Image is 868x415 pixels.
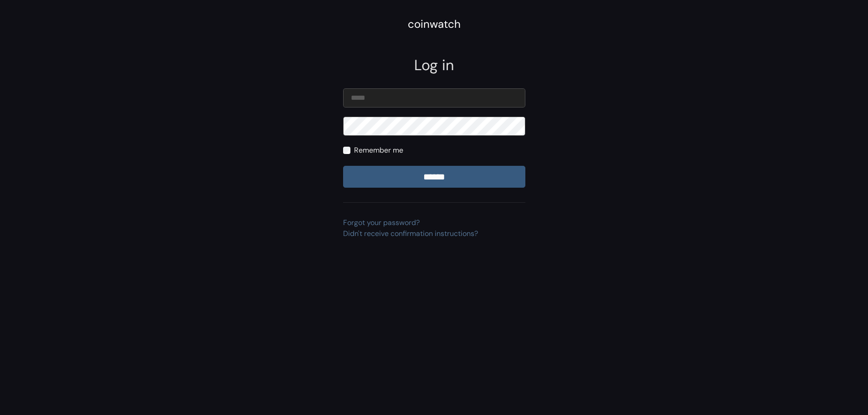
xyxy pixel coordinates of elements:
[408,16,461,32] div: coinwatch
[343,229,478,238] a: Didn't receive confirmation instructions?
[354,145,403,156] label: Remember me
[343,218,420,227] a: Forgot your password?
[408,20,461,30] a: coinwatch
[343,56,525,74] h2: Log in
